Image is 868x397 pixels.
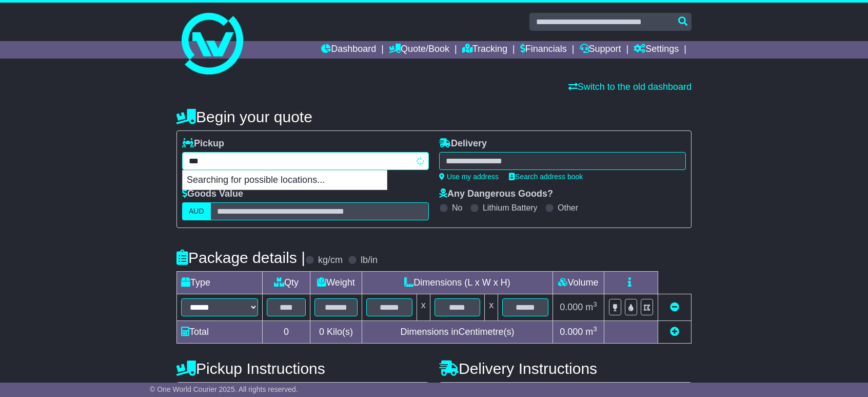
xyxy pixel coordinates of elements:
[183,171,387,190] p: Searching for possible locations...
[176,360,429,377] h4: Pickup Instructions
[361,255,378,266] label: lb/in
[177,321,263,344] td: Total
[568,82,692,92] a: Switch to the old dashboard
[177,272,263,294] td: Type
[560,327,583,337] span: 0.000
[318,255,343,266] label: kg/cm
[580,41,621,59] a: Support
[417,294,430,321] td: x
[263,272,310,294] td: Qty
[520,41,567,59] a: Financials
[182,188,243,200] label: Goods Value
[439,173,499,181] a: Use my address
[670,327,679,337] a: Add new item
[452,203,462,213] label: No
[585,327,597,337] span: m
[310,272,362,294] td: Weight
[362,321,553,344] td: Dimensions in Centimetre(s)
[439,138,487,149] label: Delivery
[263,321,310,344] td: 0
[319,327,324,337] span: 0
[150,385,298,393] span: © One World Courier 2025. All rights reserved.
[310,321,362,344] td: Kilo(s)
[593,325,597,333] sup: 3
[634,41,679,59] a: Settings
[439,360,692,377] h4: Delivery Instructions
[558,203,578,213] label: Other
[182,152,429,170] typeahead: Please provide city
[485,294,498,321] td: x
[462,41,507,59] a: Tracking
[585,302,597,312] span: m
[176,108,692,125] h4: Begin your quote
[389,41,449,59] a: Quote/Book
[483,203,538,213] label: Lithium Battery
[362,272,553,294] td: Dimensions (L x W x H)
[670,302,679,312] a: Remove this item
[439,188,553,200] label: Any Dangerous Goods?
[182,138,224,149] label: Pickup
[560,302,583,312] span: 0.000
[553,272,604,294] td: Volume
[176,249,305,266] h4: Package details |
[509,173,583,181] a: Search address book
[593,300,597,308] sup: 3
[182,202,211,220] label: AUD
[321,41,376,59] a: Dashboard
